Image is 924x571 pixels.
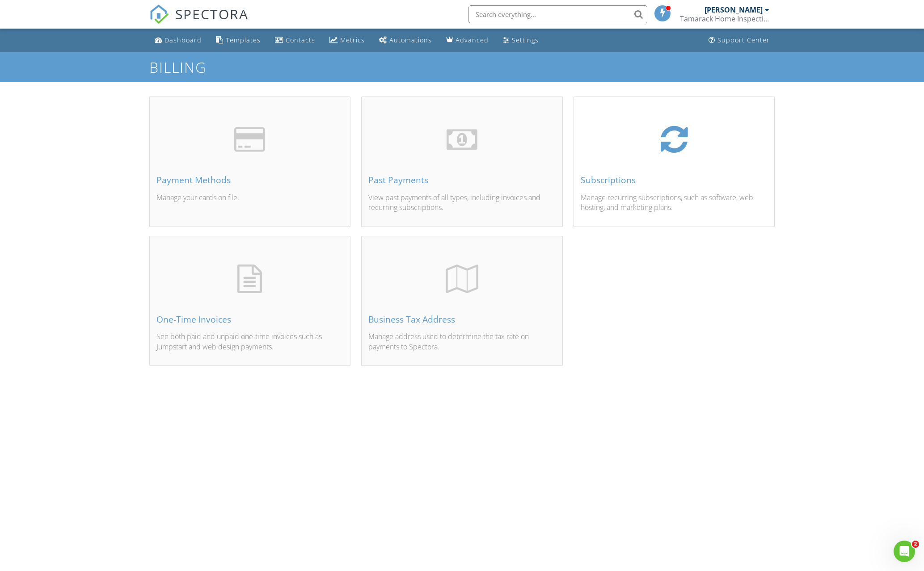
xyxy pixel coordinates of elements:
[581,193,768,213] p: Manage recurring subscriptions, such as software, web hosting, and marketing plans.
[286,36,315,44] div: Contacts
[149,59,775,75] h1: Billing
[368,175,556,185] div: Past Payments
[368,315,556,324] div: Business Tax Address
[574,97,775,227] a: Subscriptions Manage recurring subscriptions, such as software, web hosting, and marketing plans.
[149,97,351,227] a: Payment Methods Manage your cards on file.
[468,5,647,23] input: Search everything...
[149,4,169,24] img: The Best Home Inspection Software - Spectora
[326,32,368,49] a: Metrics
[149,12,249,31] a: SPECTORA
[156,175,344,185] div: Payment Methods
[680,14,769,23] div: Tamarack Home Inspections
[156,315,344,324] div: One-Time Invoices
[368,193,556,213] p: View past payments of all types, including invoices and recurring subscriptions.
[149,236,351,366] a: One-Time Invoices See both paid and unpaid one-time invoices such as Jumpstart and web design pay...
[389,36,432,44] div: Automations
[151,32,205,49] a: Dashboard
[717,36,770,44] div: Support Center
[512,36,539,44] div: Settings
[443,32,492,49] a: Advanced
[361,236,563,366] a: Business Tax Address Manage address used to determine the tax rate on payments to Spectora.
[271,32,319,49] a: Contacts
[912,541,919,548] span: 2
[499,32,542,49] a: Settings
[705,5,763,14] div: [PERSON_NAME]
[156,193,344,213] p: Manage your cards on file.
[212,32,264,49] a: Templates
[894,541,915,562] iframe: Intercom live chat
[705,32,773,49] a: Support Center
[361,97,563,227] a: Past Payments View past payments of all types, including invoices and recurring subscriptions.
[175,4,249,23] span: SPECTORA
[226,36,261,44] div: Templates
[156,332,344,352] p: See both paid and unpaid one-time invoices such as Jumpstart and web design payments.
[376,32,435,49] a: Automations (Basic)
[456,36,489,44] div: Advanced
[368,332,556,352] p: Manage address used to determine the tax rate on payments to Spectora.
[581,175,768,185] div: Subscriptions
[340,36,365,44] div: Metrics
[165,36,202,44] div: Dashboard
